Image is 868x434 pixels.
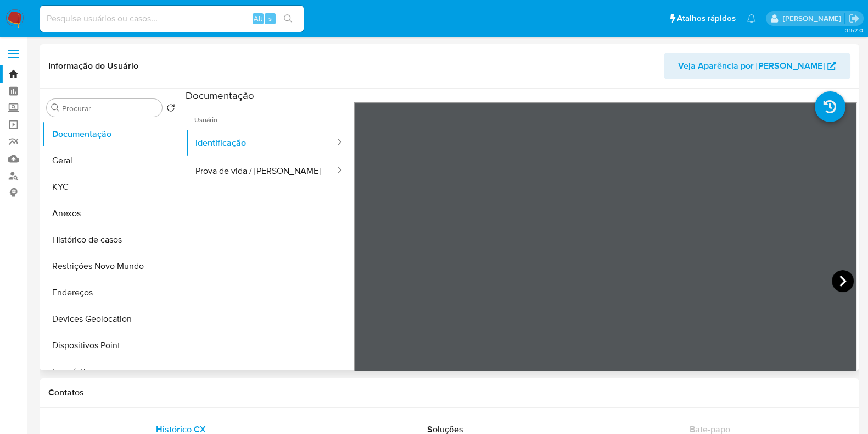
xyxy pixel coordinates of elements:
[782,13,844,24] p: jonathan.shikay@mercadolivre.com
[42,279,180,306] button: Endereços
[166,103,175,116] button: Retornar ao pedido padrão
[254,13,262,24] span: Alt
[848,13,860,24] a: Sair
[747,14,756,23] a: Notificações
[42,121,180,147] button: Documentação
[42,359,180,385] button: Empréstimos
[42,227,180,253] button: Histórico de casos
[677,13,736,24] span: Atalhos rápidos
[277,11,299,26] button: search-icon
[268,13,272,24] span: s
[678,53,825,79] span: Veja Aparência por [PERSON_NAME]
[62,103,158,113] input: Procurar
[42,200,180,227] button: Anexos
[42,306,180,332] button: Devices Geolocation
[42,174,180,200] button: KYC
[51,103,60,112] button: Procurar
[42,332,180,359] button: Dispositivos Point
[48,61,138,72] h1: Informação do Usuário
[664,53,850,79] button: Veja Aparência por [PERSON_NAME]
[40,12,304,26] input: Pesquise usuários ou casos...
[48,387,850,398] h1: Contatos
[42,147,180,174] button: Geral
[42,253,180,279] button: Restrições Novo Mundo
